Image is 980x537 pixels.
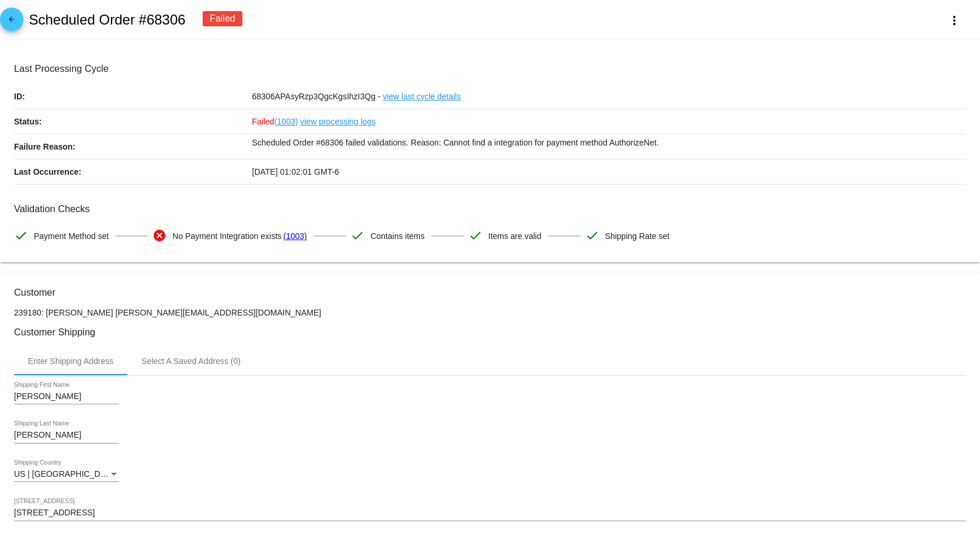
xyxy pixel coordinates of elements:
input: Shipping Street 1 [14,508,966,518]
span: US | [GEOGRAPHIC_DATA] [14,469,117,479]
p: Failure Reason: [14,134,252,159]
h3: Validation Checks [14,203,966,214]
p: Status: [14,109,252,134]
input: Shipping Last Name [14,431,119,440]
span: [DATE] 01:02:01 GMT-6 [252,167,339,176]
span: Contains items [370,224,425,248]
p: Last Occurrence: [14,160,252,184]
span: No Payment Integration exists [172,224,282,248]
span: Payment Method set [34,224,109,248]
p: 239180: [PERSON_NAME] [PERSON_NAME][EMAIL_ADDRESS][DOMAIN_NAME] [14,308,966,317]
mat-icon: cancel [152,228,166,242]
div: Select A Saved Address (0) [141,356,241,366]
h2: Scheduled Order #68306 [29,12,185,28]
div: Failed [203,11,242,26]
a: (1003) [283,224,307,248]
p: ID: [14,84,252,109]
a: (1003) [274,109,298,134]
h3: Customer Shipping [14,327,966,338]
mat-icon: arrow_back [5,15,19,29]
mat-icon: check [468,228,482,242]
mat-icon: check [585,228,599,242]
span: 68306APAsyRzp3QgcKgsIhzI3Qg - [252,92,381,101]
input: Shipping First Name [14,392,119,401]
mat-icon: more_vert [947,13,961,27]
a: view last cycle details [383,84,461,109]
mat-icon: check [14,228,28,242]
span: Items are valid [488,224,541,248]
a: view processing logs [300,109,376,134]
span: Failed [252,117,298,126]
span: Shipping Rate set [605,224,670,248]
h3: Last Processing Cycle [14,63,966,74]
mat-select: Shipping Country [14,470,119,479]
h3: Customer [14,287,966,298]
p: Scheduled Order #68306 failed validations. Reason: Cannot find a integration for payment method A... [252,134,967,151]
mat-icon: check [350,228,364,242]
div: Enter Shipping Address [28,356,113,366]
